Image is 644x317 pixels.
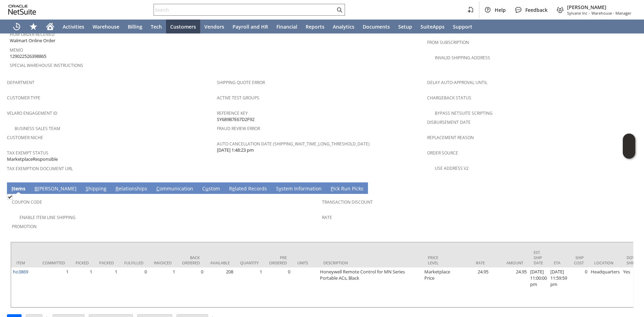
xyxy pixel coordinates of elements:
[427,150,458,156] a: Order Source
[567,4,631,10] span: [PERSON_NAME]
[322,214,332,220] a: Rate
[428,255,447,265] div: Price Level
[147,20,166,33] a: Tech
[276,23,297,30] span: Financial
[363,23,390,30] span: Documents
[217,95,259,101] a: Active Test Groups
[427,135,474,141] a: Replacement reason
[34,185,38,192] span: B
[318,267,423,307] td: Honeywell Remote Control for MN Series Portable ACs, Black
[589,10,590,16] span: -
[359,20,394,33] a: Documents
[623,146,635,159] span: Oracle Guided Learning Widget. To move around, please hold and drag
[435,110,493,116] a: Bypass NetSuite Scripting
[63,23,84,30] span: Activities
[232,185,235,192] span: e
[569,267,589,307] td: 0
[528,267,549,307] td: [DATE] 11:00:00 pm
[235,267,264,307] td: 1
[128,23,142,30] span: Billing
[228,20,272,33] a: Payroll and HR
[16,260,32,265] div: Item
[58,20,88,33] a: Activities
[449,20,477,33] a: Support
[33,185,78,193] a: B[PERSON_NAME]
[154,260,172,265] div: Invoiced
[331,185,333,192] span: P
[46,22,54,31] svg: Home
[156,185,159,192] span: C
[204,23,224,30] span: Vendors
[88,20,124,33] a: Warehouse
[233,23,268,30] span: Payroll and HR
[490,267,528,307] td: 24.95
[264,267,292,307] td: 0
[427,95,471,101] a: Chargeback Status
[7,194,13,200] img: Checked
[398,23,412,30] span: Setup
[166,20,200,33] a: Customers
[7,80,34,85] a: Department
[274,185,323,193] a: System Information
[279,185,281,192] span: y
[301,20,329,33] a: Reports
[200,20,228,33] a: Vendors
[182,255,200,265] div: Back Ordered
[457,260,485,265] div: Rate
[124,260,143,265] div: Fulfilled
[217,116,254,123] span: SY689B7E67D2F92
[335,6,344,14] svg: Search
[594,260,616,265] div: Location
[627,255,640,265] div: Down. Ship
[217,110,248,116] a: Reference Key
[25,20,42,33] div: Shortcuts
[205,267,235,307] td: 208
[306,23,324,30] span: Reports
[435,55,490,61] a: Invalid Shipping Address
[15,126,60,131] a: Business Sales Team
[227,185,269,193] a: Related Records
[589,267,621,307] td: Headquarters
[10,62,83,68] a: Special Warehouse Instructions
[10,185,27,193] a: Items
[574,255,584,265] div: Ship Cost
[453,23,472,30] span: Support
[329,185,365,193] a: Pick Run Picks
[19,214,76,220] a: Enable Item Line Shipping
[623,134,635,159] iframe: Click here to launch Oracle Guided Learning Help Panel
[452,267,490,307] td: 24.95
[149,267,177,307] td: 1
[7,95,40,101] a: Customer Type
[333,23,354,30] span: Analytics
[240,260,259,265] div: Quantity
[217,141,370,147] a: Auto Cancellation Date (shipping_wait_time_long_threshold_date)
[435,165,469,171] a: Use Address V2
[37,267,70,307] td: 1
[7,166,73,172] a: Tax Exemption Document URL
[170,23,196,30] span: Customers
[155,185,195,193] a: Communication
[7,156,58,163] span: MarketplaceResponsible
[10,31,55,37] a: How Order Received
[13,269,28,275] a: ho3869
[124,20,147,33] a: Billing
[10,47,23,53] a: Memo
[7,110,57,116] a: Velaro Engagement ID
[421,23,445,30] span: SuiteApps
[94,267,119,307] td: 1
[534,250,543,265] div: Est. Ship Date
[12,199,42,205] a: Coupon Code
[177,267,205,307] td: 0
[329,20,359,33] a: Analytics
[7,135,43,141] a: Customer Niche
[427,39,469,45] a: From Subscription
[154,6,335,14] input: Search
[217,126,260,131] a: Fraud Review Error
[625,184,633,192] a: Unrolled view on
[205,185,209,192] span: u
[549,267,569,307] td: [DATE] 11:59:59 pm
[591,10,631,16] span: Warehouse - Manager
[99,260,114,265] div: Packed
[114,185,149,193] a: Relationships
[567,10,587,16] span: Sylvane Inc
